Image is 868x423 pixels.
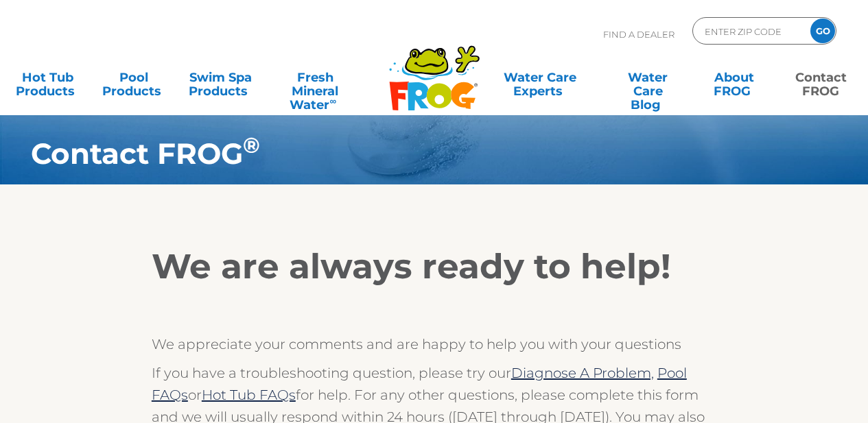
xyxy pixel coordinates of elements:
[152,246,716,287] h2: We are always ready to help!
[100,64,167,91] a: PoolProducts
[603,17,675,51] p: Find A Dealer
[31,137,773,170] h1: Contact FROG
[14,64,81,91] a: Hot TubProducts
[273,64,357,91] a: Fresh MineralWater∞
[701,64,768,91] a: AboutFROG
[810,19,835,43] input: GO
[329,95,336,106] sup: ∞
[243,132,260,158] sup: ®
[187,64,254,91] a: Swim SpaProducts
[202,387,296,403] a: Hot Tub FAQs
[382,27,487,111] img: Frog Products Logo
[787,64,854,91] a: ContactFROG
[614,64,681,91] a: Water CareBlog
[152,333,716,355] p: We appreciate your comments and are happy to help you with your questions
[486,64,595,91] a: Water CareExperts
[511,365,654,381] a: Diagnose A Problem,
